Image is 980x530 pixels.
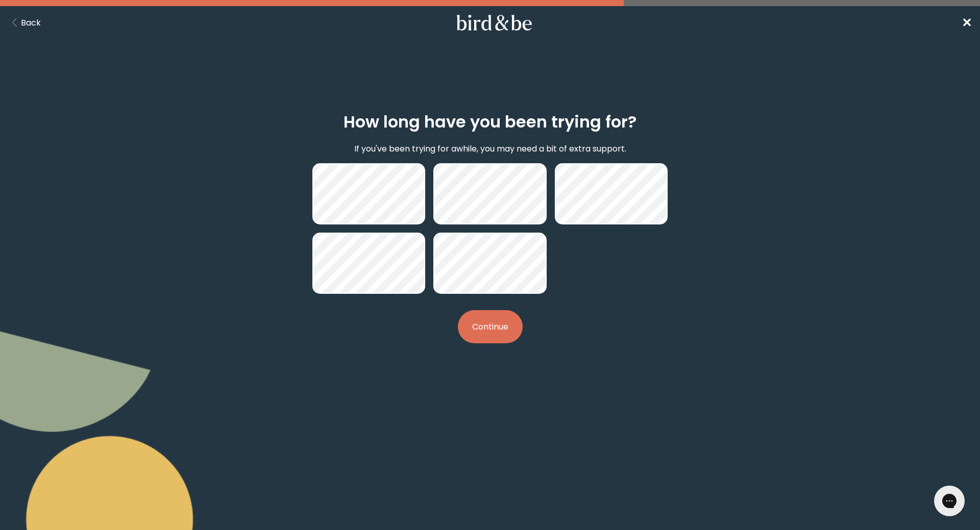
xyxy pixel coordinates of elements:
[344,110,636,134] h2: How long have you been trying for?
[458,310,523,343] button: Continue
[962,14,972,31] span: ✕
[929,482,970,520] iframe: Gorgias live chat messenger
[962,14,972,32] a: ✕
[8,16,41,29] button: Back Button
[354,142,626,155] p: If you've been trying for awhile, you may need a bit of extra support.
